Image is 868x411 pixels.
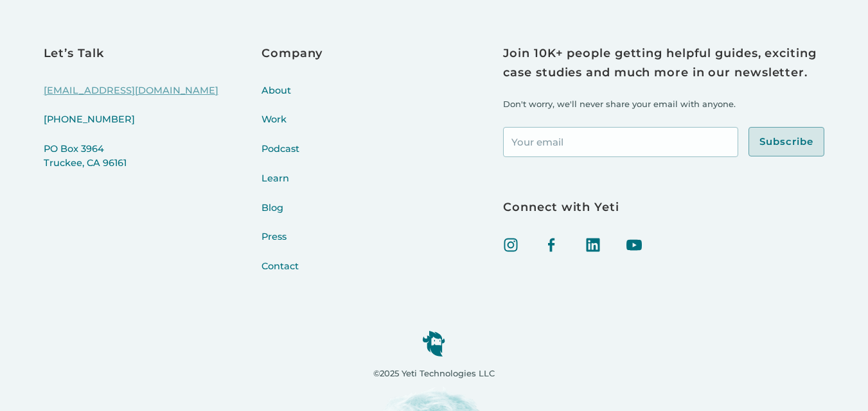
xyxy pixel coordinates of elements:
p: ©2025 Yeti Technologies LLC [373,367,495,380]
input: Your email [503,127,738,157]
a: Work [261,113,323,142]
a: Podcast [261,142,323,172]
a: About [261,84,323,113]
h3: Connect with Yeti [503,198,824,217]
h3: Company [261,44,323,63]
input: Subscribe [748,127,824,156]
a: Contact [261,260,323,289]
a: Learn [261,172,323,201]
form: Footer Newsletter Signup [503,127,824,157]
a: PO Box 3964Truckee, CA 96161 [44,142,218,186]
a: [PHONE_NUMBER] [44,113,218,142]
a: [EMAIL_ADDRESS][DOMAIN_NAME] [44,84,218,113]
img: Youtube icon [626,237,642,253]
p: Don't worry, we'll never share your email with anyone. [503,97,824,111]
h3: Join 10K+ people getting helpful guides, exciting case studies and much more in our newsletter. [503,44,824,82]
img: linked in icon [585,237,601,253]
a: Blog [261,201,323,231]
img: Instagram icon [503,237,518,253]
a: Press [261,230,323,260]
h3: Let’s Talk [44,44,218,63]
img: facebook icon [544,237,560,253]
img: yeti logo icon [422,330,445,356]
